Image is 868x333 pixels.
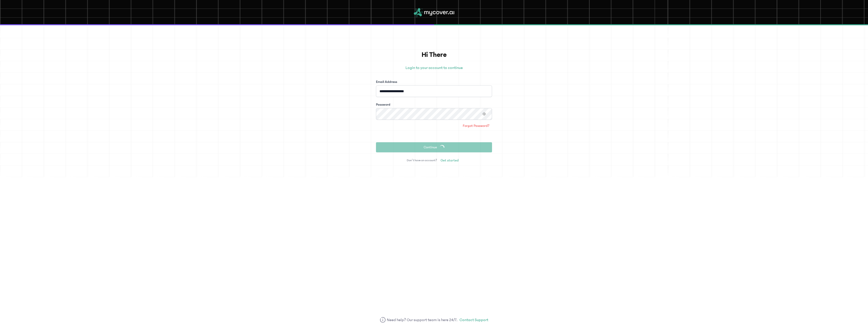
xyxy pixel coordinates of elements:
[463,123,490,128] span: Forgot Password?
[460,122,492,130] a: Forgot Password?
[387,317,458,323] span: Need help? Our support team is here 24/7.
[459,317,488,323] a: Contact Support
[376,142,492,152] button: Continue
[424,145,437,150] span: Continue
[376,102,390,107] label: Password
[407,158,437,162] span: Don’t have an account?
[441,158,459,163] span: Get started
[376,65,492,71] p: Login to your account to continue
[376,50,492,60] h1: Hi There
[376,79,397,84] label: Email Address
[438,156,461,164] a: Get started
